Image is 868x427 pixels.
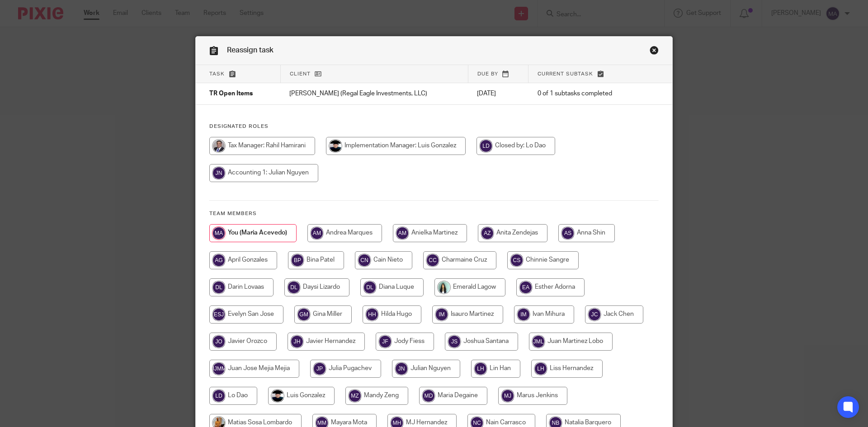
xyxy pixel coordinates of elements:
span: Task [209,71,225,76]
h4: Team members [209,210,659,217]
span: Reassign task [227,47,274,54]
a: Close this dialog window [650,46,659,58]
span: Due by [477,71,498,76]
span: TR Open Items [209,91,253,97]
td: 0 of 1 subtasks completed [528,83,640,105]
p: [DATE] [477,89,519,98]
h4: Designated Roles [209,123,659,130]
span: Client [290,71,311,76]
p: [PERSON_NAME] (Regal Eagle Investments, LLC) [289,89,459,98]
span: Current subtask [538,71,593,76]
